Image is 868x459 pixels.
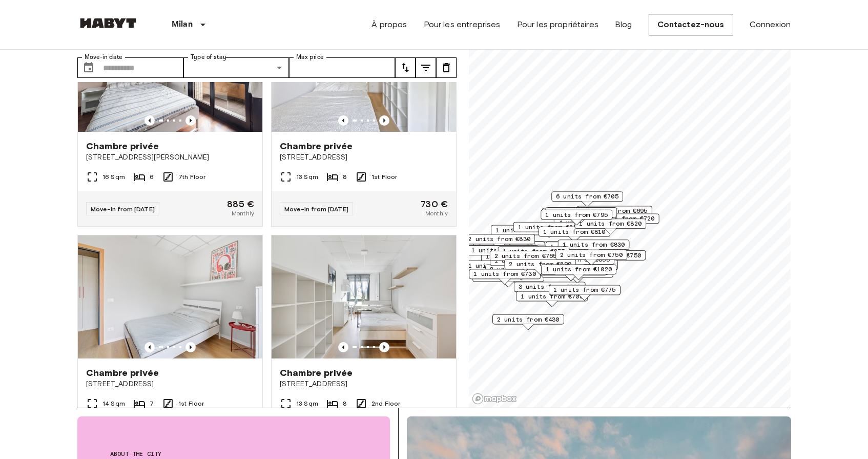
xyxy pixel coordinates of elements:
[379,115,389,126] button: Previous image
[185,115,196,126] button: Previous image
[296,172,318,182] span: 13 Sqm
[395,57,416,78] button: tune
[86,140,159,152] span: Chambre privée
[379,342,389,352] button: Previous image
[338,115,348,126] button: Previous image
[592,214,655,223] span: 1 units from €720
[517,18,598,31] a: Pour les propriétaires
[497,315,560,324] span: 2 units from €430
[284,205,348,213] span: Move-in from [DATE]
[185,342,196,352] button: Previous image
[296,399,318,408] span: 13 Sqm
[558,240,630,255] div: Map marker
[77,8,263,227] a: Marketing picture of unit IT-14-044-001-02HPrevious imagePrevious imageChambre privée[STREET_ADDR...
[77,18,139,28] img: Habyt
[504,259,576,275] div: Map marker
[144,115,155,126] button: Previous image
[150,172,154,182] span: 6
[514,282,586,297] div: Map marker
[578,251,641,260] span: 2 units from €750
[280,379,448,389] span: [STREET_ADDRESS]
[232,209,254,218] span: Monthly
[271,8,457,227] a: Marketing picture of unit IT-14-037-003-02HPrevious imagePrevious imageChambre privée[STREET_ADDR...
[280,140,353,152] span: Chambre privée
[491,225,563,241] div: Map marker
[560,250,623,260] span: 2 units from €750
[471,246,534,255] span: 1 units from €685
[78,57,99,78] button: Choose date
[463,234,535,250] div: Map marker
[582,206,648,215] span: 10 units from €695
[296,53,324,62] label: Max price
[280,152,448,163] span: [STREET_ADDRESS]
[343,172,347,182] span: 8
[516,291,588,307] div: Map marker
[102,399,125,408] span: 14 Sqm
[416,57,436,78] button: tune
[550,208,612,217] span: 1 units from €720
[551,191,623,207] div: Map marker
[577,206,652,222] div: Map marker
[469,269,541,285] div: Map marker
[371,18,407,31] a: À propos
[425,209,448,218] span: Monthly
[574,250,646,266] div: Map marker
[150,399,154,408] span: 7
[473,269,536,278] span: 1 units from €730
[191,53,226,62] label: Type of stay
[421,199,448,209] span: 730 €
[110,449,357,458] span: About the city
[227,199,254,209] span: 885 €
[535,265,607,281] div: Map marker
[553,285,616,294] span: 1 units from €775
[472,393,517,405] a: Mapbox logo
[541,210,612,226] div: Map marker
[490,255,562,271] div: Map marker
[91,205,155,213] span: Move-in from [DATE]
[555,250,627,266] div: Map marker
[436,57,457,78] button: tune
[85,53,122,62] label: Move-in date
[485,264,557,280] div: Map marker
[86,379,254,389] span: [STREET_ADDRESS]
[563,240,625,249] span: 1 units from €830
[490,251,562,267] div: Map marker
[513,222,585,238] div: Map marker
[750,18,791,31] a: Connexion
[579,219,642,228] span: 1 units from €820
[503,247,565,256] span: 1 units from €875
[271,235,457,453] a: Marketing picture of unit IT-14-037-005-01HPrevious imagePrevious imageChambre privée[STREET_ADDR...
[338,342,348,352] button: Previous image
[280,367,353,379] span: Chambre privée
[178,172,205,182] span: 7th Floor
[172,18,193,31] p: Milan
[102,172,125,182] span: 16 Sqm
[509,260,571,269] span: 2 units from €890
[498,246,570,262] div: Map marker
[467,245,539,261] div: Map marker
[424,18,501,31] a: Pour les entreprises
[472,272,544,288] div: Map marker
[519,282,581,291] span: 3 units from €830
[542,208,614,224] div: Map marker
[549,285,621,301] div: Map marker
[77,235,263,453] a: Marketing picture of unit IT-14-037-004-07HPrevious imagePrevious imageChambre privée[STREET_ADDR...
[86,152,254,163] span: [STREET_ADDRESS][PERSON_NAME]
[495,226,558,235] span: 1 units from €520
[588,213,659,229] div: Map marker
[371,399,400,408] span: 2nd Floor
[178,399,204,408] span: 1st Floor
[492,314,564,330] div: Map marker
[649,14,733,35] a: Contactez-nous
[371,172,397,182] span: 1st Floor
[78,235,262,358] img: Marketing picture of unit IT-14-037-004-07H
[543,227,606,236] span: 1 units from €810
[272,235,456,358] img: Marketing picture of unit IT-14-037-005-01H
[541,264,616,280] div: Map marker
[539,227,610,243] div: Map marker
[546,265,612,274] span: 1 units from €1020
[546,260,618,276] div: Map marker
[574,218,646,234] div: Map marker
[518,223,581,232] span: 1 units from €810
[545,210,608,219] span: 1 units from €795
